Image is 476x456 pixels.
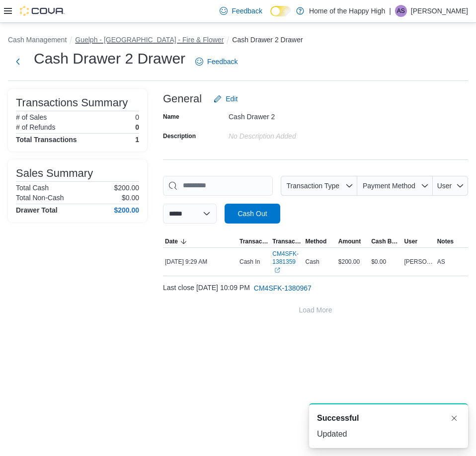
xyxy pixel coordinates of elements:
[281,176,357,196] button: Transaction Type
[16,184,49,192] h6: Total Cash
[448,412,460,424] button: Dismiss toast
[238,209,267,219] span: Cash Out
[135,113,139,121] p: 0
[210,89,241,109] button: Edit
[433,176,468,196] button: User
[122,194,139,202] p: $0.00
[16,136,77,144] h4: Total Transactions
[272,237,301,245] span: Transaction #
[163,132,196,140] label: Description
[250,278,316,298] button: CM4SFK-1380967
[369,256,402,268] div: $0.00
[336,235,369,247] button: Amount
[338,237,361,245] span: Amount
[16,194,64,202] h6: Total Non-Cash
[16,123,55,131] h6: # of Refunds
[363,182,415,190] span: Payment Method
[437,182,452,190] span: User
[435,235,468,247] button: Notes
[8,52,28,72] button: Next
[75,36,224,44] button: Guelph - [GEOGRAPHIC_DATA] - Fire & Flower
[317,412,460,424] div: Notification
[270,6,291,16] input: Dark Mode
[437,258,445,266] span: AS
[274,267,280,273] svg: External link
[397,5,405,17] span: AS
[239,258,260,266] p: Cash In
[229,128,362,140] div: No Description added
[163,300,468,320] button: Load More
[270,235,303,247] button: Transaction #
[238,235,270,247] button: Transaction Type
[272,250,301,274] a: CM4SFK-1381359External link
[369,235,402,247] button: Cash Back
[232,6,262,16] span: Feedback
[114,206,139,214] h4: $200.00
[16,167,93,179] h3: Sales Summary
[317,428,460,440] div: Updated
[317,412,359,424] span: Successful
[163,235,238,247] button: Date
[411,5,468,17] p: [PERSON_NAME]
[163,256,238,268] div: [DATE] 9:29 AM
[114,184,139,192] p: $200.00
[404,258,433,266] span: [PERSON_NAME]
[404,237,417,245] span: User
[8,35,468,47] nav: An example of EuiBreadcrumbs
[20,6,65,16] img: Cova
[437,237,454,245] span: Notes
[338,258,360,266] span: $200.00
[16,113,47,121] h6: # of Sales
[371,237,400,245] span: Cash Back
[135,123,139,131] p: 0
[163,93,202,105] h3: General
[299,305,332,315] span: Load More
[216,1,266,21] a: Feedback
[254,283,312,293] span: CM4SFK-1380967
[8,36,67,44] button: Cash Management
[191,52,241,72] a: Feedback
[232,36,303,44] button: Cash Drawer 2 Drawer
[163,278,468,298] div: Last close [DATE] 10:09 PM
[16,97,128,109] h3: Transactions Summary
[402,235,435,247] button: User
[163,113,179,121] label: Name
[135,136,139,144] h4: 1
[16,206,58,214] h4: Drawer Total
[286,182,339,190] span: Transaction Type
[163,176,273,196] input: This is a search bar. As you type, the results lower in the page will automatically filter.
[34,49,185,69] h1: Cash Drawer 2 Drawer
[225,204,280,224] button: Cash Out
[165,237,178,245] span: Date
[229,109,362,121] div: Cash Drawer 2
[239,237,268,245] span: Transaction Type
[309,5,385,17] p: Home of the Happy High
[304,235,336,247] button: Method
[306,258,319,266] span: Cash
[306,237,327,245] span: Method
[226,94,238,104] span: Edit
[207,57,238,67] span: Feedback
[395,5,407,17] div: Austin Sharpe
[357,176,433,196] button: Payment Method
[389,5,391,17] p: |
